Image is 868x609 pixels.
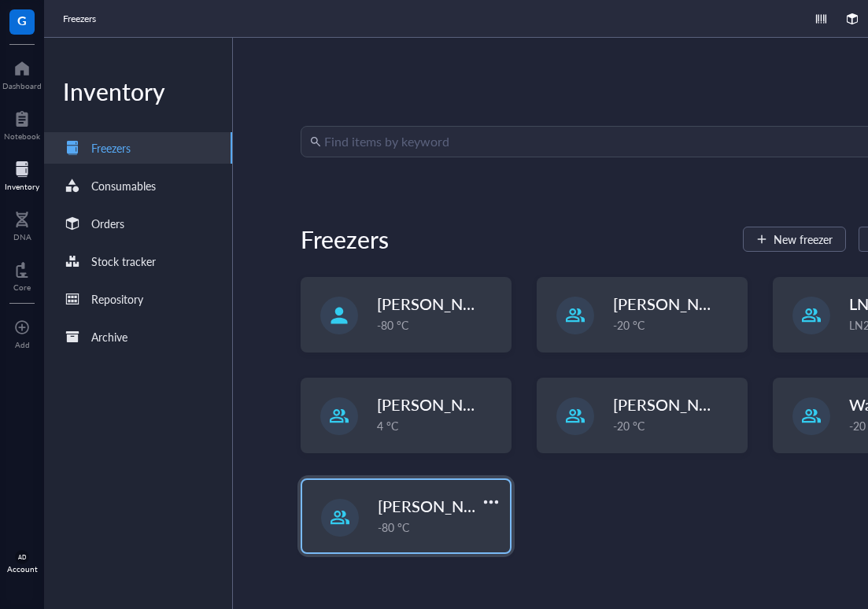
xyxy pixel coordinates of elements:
[5,182,39,191] div: Inventory
[378,495,504,517] span: [PERSON_NAME]
[15,340,30,349] div: Add
[613,293,739,315] span: [PERSON_NAME]
[63,11,99,27] a: Freezers
[44,245,232,277] a: Stock tracker
[91,253,156,270] div: Stock tracker
[743,227,846,252] button: New freezer
[378,519,500,536] div: -80 °C
[377,293,503,315] span: [PERSON_NAME]
[91,290,143,308] div: Repository
[13,282,31,292] div: Core
[13,257,31,292] a: Core
[44,321,232,352] a: Archive
[2,81,42,90] div: Dashboard
[91,139,131,157] div: Freezers
[377,417,501,434] div: 4 °C
[613,393,739,415] span: [PERSON_NAME]
[13,232,31,242] div: DNA
[301,223,389,255] div: Freezers
[44,283,232,315] a: Repository
[17,10,27,30] span: G
[7,564,38,574] div: Account
[4,106,40,141] a: Notebook
[613,417,737,434] div: -20 °C
[44,132,232,164] a: Freezers
[377,393,503,415] span: [PERSON_NAME]
[44,76,232,107] div: Inventory
[91,328,127,345] div: Archive
[18,554,27,561] span: AD
[91,177,156,194] div: Consumables
[13,207,31,242] a: DNA
[774,233,833,245] span: New freezer
[91,215,124,232] div: Orders
[4,131,40,141] div: Notebook
[44,170,232,201] a: Consumables
[44,208,232,239] a: Orders
[377,316,501,334] div: -80 °C
[5,157,39,191] a: Inventory
[613,316,737,334] div: -20 °C
[2,56,42,90] a: Dashboard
